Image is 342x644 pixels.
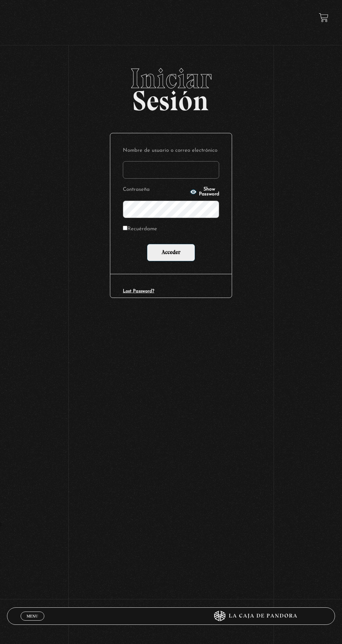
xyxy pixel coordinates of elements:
[123,146,219,156] label: Nombre de usuario o correo electrónico
[7,65,335,109] h2: Sesión
[123,185,188,195] label: Contraseña
[319,13,328,22] a: View your shopping cart
[190,187,219,197] button: Show Password
[199,187,219,197] span: Show Password
[7,65,335,92] span: Iniciar
[123,226,127,230] input: Recuérdame
[123,224,157,234] label: Recuérdame
[123,289,154,293] a: Lost Password?
[147,244,195,261] input: Acceder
